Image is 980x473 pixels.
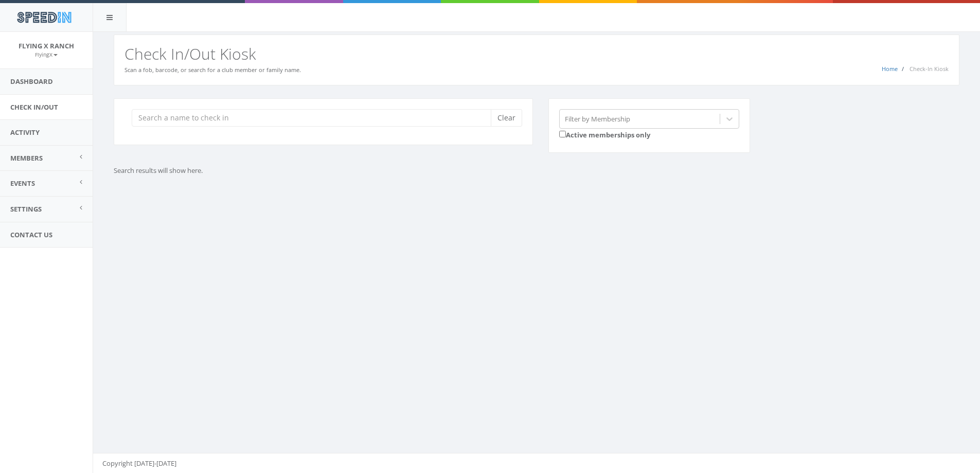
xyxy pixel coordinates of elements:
[10,230,52,239] span: Contact Us
[559,129,650,140] label: Active memberships only
[35,49,58,59] a: FlyingX
[124,66,301,74] small: Scan a fob, barcode, or search for a club member or family name.
[10,204,42,214] span: Settings
[114,166,592,176] p: Search results will show here.
[565,114,630,124] div: Filter by Membership
[10,179,35,188] span: Events
[132,109,498,127] input: Search a name to check in
[12,8,76,27] img: speedin_logo.png
[10,153,43,163] span: Members
[910,65,949,73] span: Check-In Kiosk
[124,45,949,62] h2: Check In/Out Kiosk
[882,65,898,73] a: Home
[35,51,58,58] small: FlyingX
[559,131,566,137] input: Active memberships only
[491,109,522,127] button: Clear
[19,41,74,50] span: Flying X Ranch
